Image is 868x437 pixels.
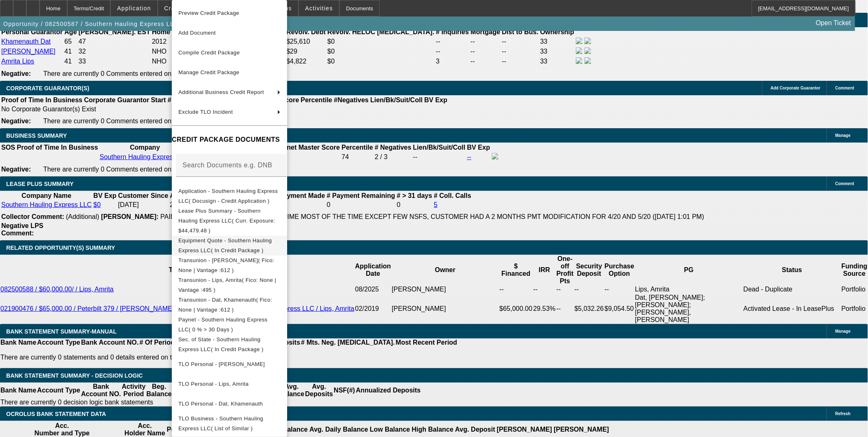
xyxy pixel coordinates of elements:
[172,315,287,335] button: Paynet - Southern Hauling Express LLC( 0 % > 30 Days )
[178,361,265,367] span: TLO Personal - [PERSON_NAME]
[178,277,276,293] span: Transunion - Lips, Amrita( Fico: None | Vantage :495 )
[172,355,287,374] button: TLO Personal - Lips, Ronald
[178,237,272,254] span: Equipment Quote - Southern Hauling Express LLC( In Credit Package )
[178,381,249,387] span: TLO Personal - Lips, Amrita
[178,49,240,56] span: Compile Credit Package
[178,188,278,204] span: Application - Southern Hauling Express LLC( Docusign - Credit Application )
[172,335,287,355] button: Sec. of State - Southern Hauling Express LLC( In Credit Package )
[178,297,272,313] span: Transunion - Dat, Khamenauth( Fico: None | Vantage :612 )
[178,317,267,333] span: Paynet - Southern Hauling Express LLC( 0 % > 30 Days )
[178,89,264,95] span: Additional Business Credit Report
[178,336,264,352] span: Sec. of State - Southern Hauling Express LLC( In Credit Package )
[172,135,287,145] h4: CREDIT PACKAGE DOCUMENTS
[178,401,263,407] span: TLO Personal - Dat, Khamenauth
[178,208,275,234] span: Lease Plus Summary - Southern Hauling Express LLC( Curr. Exposure: $44,479.48 )
[172,414,287,434] button: TLO Business - Southern Hauling Express LLC( List of Similar )
[172,374,287,394] button: TLO Personal - Lips, Amrita
[182,162,272,169] mat-label: Search Documents e.g. DNB
[172,275,287,295] button: Transunion - Lips, Amrita( Fico: None | Vantage :495 )
[172,206,287,236] button: Lease Plus Summary - Southern Hauling Express LLC( Curr. Exposure: $44,479.48 )
[178,109,233,115] span: Exclude TLO Incident
[178,257,274,273] span: Transunion - [PERSON_NAME]( Fico: None | Vantage :612 )
[172,256,287,275] button: Transunion - Lips, Ronald( Fico: None | Vantage :612 )
[178,30,216,36] span: Add Document
[172,295,287,315] button: Transunion - Dat, Khamenauth( Fico: None | Vantage :612 )
[178,10,239,16] span: Preview Credit Package
[178,416,263,432] span: TLO Business - Southern Hauling Express LLC( List of Similar )
[172,236,287,256] button: Equipment Quote - Southern Hauling Express LLC( In Credit Package )
[172,186,287,206] button: Application - Southern Hauling Express LLC( Docusign - Credit Application )
[172,394,287,414] button: TLO Personal - Dat, Khamenauth
[178,69,239,75] span: Manage Credit Package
